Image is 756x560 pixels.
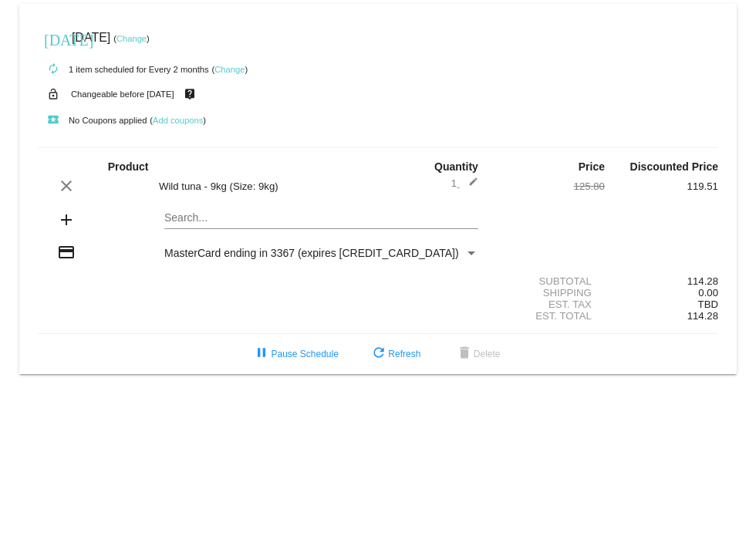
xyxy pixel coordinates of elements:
button: Refresh [357,340,433,368]
mat-icon: credit_card [57,243,76,261]
small: 1 item scheduled for Every 2 months [38,65,209,74]
span: 0.00 [698,287,718,299]
small: No Coupons applied [38,116,147,125]
div: 119.51 [605,180,718,192]
span: MasterCard ending in 3367 (expires [CREDIT_CARD_DATA]) [164,247,459,259]
button: Delete [443,340,513,368]
small: ( ) [113,34,150,43]
div: 114.28 [605,275,718,287]
mat-icon: pause [252,345,271,363]
a: Change [116,34,147,43]
strong: Quantity [434,160,478,173]
span: Delete [455,349,501,359]
a: Change [214,65,245,74]
strong: Discounted Price [630,160,718,173]
span: 1 [451,177,478,189]
span: TBD [698,299,718,310]
div: Est. Total [491,310,605,322]
div: 125.80 [491,180,605,192]
div: Est. Tax [491,299,605,310]
span: 114.28 [687,310,718,322]
mat-icon: local_play [44,111,62,130]
input: Search... [164,212,478,224]
small: ( ) [150,116,206,125]
div: Wild tuna - 9kg (Size: 9kg) [151,180,378,192]
small: ( ) [211,65,248,74]
mat-icon: add [57,211,76,229]
span: Pause Schedule [252,349,338,359]
mat-icon: delete [455,345,474,363]
mat-icon: [DATE] [44,29,62,48]
button: Pause Schedule [240,340,350,368]
strong: Price [579,160,605,173]
mat-icon: clear [57,177,76,195]
div: Subtotal [491,275,605,287]
mat-icon: autorenew [44,60,62,79]
div: Shipping [491,287,605,299]
small: Changeable before [DATE] [71,89,174,99]
mat-select: Payment Method [164,247,478,259]
strong: Product [108,160,149,173]
mat-icon: lock_open [44,84,62,104]
mat-icon: live_help [181,84,199,104]
span: Refresh [370,349,420,359]
a: Add coupons [153,116,203,125]
mat-icon: refresh [370,345,388,363]
mat-icon: edit [460,177,478,195]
